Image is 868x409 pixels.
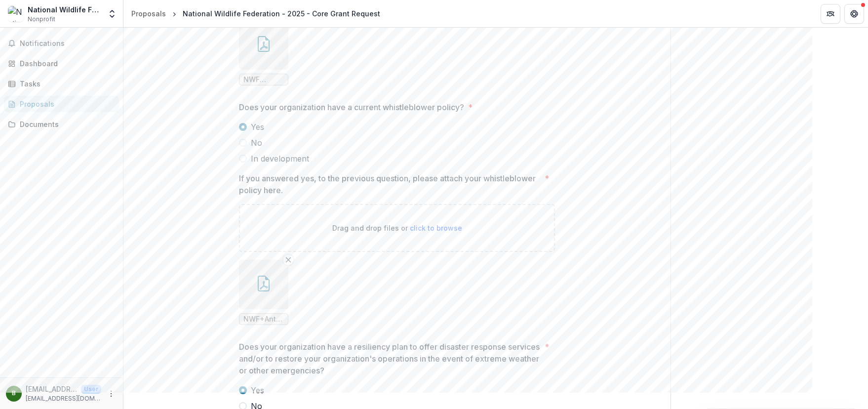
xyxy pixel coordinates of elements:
[821,4,840,24] button: Partners
[4,116,119,132] a: Documents
[12,390,16,397] div: bertrandd@nwf.org
[239,172,541,196] p: If you answered yes, to the previous question, please attach your whistleblower policy here.
[844,4,864,24] button: Get Help
[28,4,101,15] div: National Wildlife Federation
[4,36,119,51] button: Notifications
[28,15,55,24] span: Nonprofit
[332,223,462,233] p: Drag and drop files or
[410,224,462,232] span: click to browse
[127,6,384,21] nav: breadcrumb
[251,137,262,149] span: No
[131,8,166,19] div: Proposals
[20,58,111,69] div: Dashboard
[4,96,119,112] a: Proposals
[4,55,119,72] a: Dashboard
[105,388,117,400] button: More
[4,76,119,92] a: Tasks
[239,101,464,113] p: Does your organization have a current whistleblower policy?
[282,254,294,266] button: Remove File
[243,76,284,84] span: NWF Articles and Bylaws v2021.pdf
[26,384,77,394] p: [EMAIL_ADDRESS][DOMAIN_NAME]
[127,6,170,21] a: Proposals
[20,99,111,109] div: Proposals
[20,119,111,129] div: Documents
[239,341,541,376] p: Does your organization have a resiliency plan to offer disaster response services and/or to resto...
[105,4,119,24] button: Open entity switcher
[243,315,284,324] span: NWF+Anti-Corruption+Strategy+and+Whistleblower+Channel.pdf
[251,384,264,396] span: Yes
[239,20,288,85] div: Remove FileNWF Articles and Bylaws v2021.pdf
[26,394,101,403] p: [EMAIL_ADDRESS][DOMAIN_NAME]
[251,153,309,164] span: In development
[239,260,288,325] div: Remove FileNWF+Anti-Corruption+Strategy+and+Whistleblower+Channel.pdf
[20,40,115,48] span: Notifications
[20,79,111,89] div: Tasks
[81,385,101,394] p: User
[8,6,24,22] img: National Wildlife Federation
[251,121,264,133] span: Yes
[183,8,380,19] div: National Wildlife Federation - 2025 - Core Grant Request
